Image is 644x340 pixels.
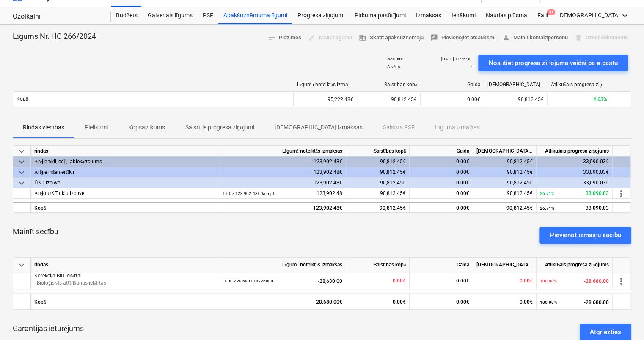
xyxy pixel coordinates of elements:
div: 90,812.45€ [473,178,537,188]
a: Budžets [111,7,143,24]
div: 0.00€ [410,202,473,213]
p: Atvērts : [387,64,400,69]
button: Mainīt kontaktpersonu [499,31,571,44]
div: -28,680.00 [540,293,609,311]
div: Gaida [424,82,481,88]
i: keyboard_arrow_down [619,11,630,21]
a: Apakšuzņēmuma līgumi [218,7,292,24]
div: -28,680.00 [223,272,342,290]
button: Piezīmes [264,31,305,44]
span: rate_review [430,34,438,41]
a: Progresa ziņojumi [292,7,350,24]
div: Saistības kopā [346,146,410,156]
button: Nosūtiet progresa ziņojuma veidni pa e-pastu [478,55,628,71]
a: Galvenais līgums [143,7,198,24]
span: more_vert [616,276,626,286]
span: business [358,34,366,41]
span: 0.00€ [456,278,469,284]
small: -1.00 × 28,680.00€ / 26800 [223,279,273,283]
div: Ārējie inženiertīkli [34,167,215,178]
div: 123,902.48€ [219,178,346,188]
div: [DEMOGRAPHIC_DATA] izmaksas [473,258,537,272]
div: Faili [532,7,553,24]
span: 90,812.45€ [518,96,544,102]
span: keyboard_arrow_down [17,260,27,270]
p: [DATE] 11:26:30 [440,56,471,62]
p: Korekcija BIO iekārtai [34,272,215,280]
div: 123,902.48€ [219,156,346,167]
div: 0.00€ [410,293,473,310]
div: 90,812.45€ [473,202,537,213]
p: Saistītie progresa ziņojumi [185,123,254,132]
div: Līgumā noteiktās izmaksas [297,82,354,88]
p: Pielikumi [85,123,108,132]
div: 123,902.48€ [219,202,346,213]
div: rindas [31,258,219,272]
div: -28,680.00 [540,272,609,290]
div: 90,812.45€ [346,167,410,178]
a: Faili9+ [532,7,553,24]
div: Atlikušais progresa ziņojums [537,258,613,272]
a: Ienākumi [446,7,481,24]
span: notes [267,34,275,41]
p: Līgums Nr. HC 266/2024 [13,31,96,41]
span: Skatīt apakšuzņēmēju [358,33,424,43]
div: 95,222.48€ [293,93,357,106]
div: Gaida [410,258,473,272]
span: 0.00€ [520,278,533,284]
a: PSF [198,7,218,24]
span: person [502,34,510,41]
div: 0.00€ [410,167,473,178]
div: Līgumā noteiktās izmaksas [219,258,346,272]
div: [DEMOGRAPHIC_DATA] izmaksas [473,146,537,156]
span: Piezīmes [267,33,301,43]
div: 0.00€ [410,156,473,167]
span: more_vert [616,189,626,199]
div: 33,090.03 [540,188,609,199]
div: Saistības kopā [346,258,410,272]
div: ŪKT izbūve [34,178,215,188]
div: Pievienot izmaiņu secību [550,230,621,241]
span: 90,812.45€ [391,96,417,102]
div: 0.00€ [410,178,473,188]
span: 0.00€ [393,278,406,284]
button: Pievienot izmaiņu secību [539,227,631,244]
div: 33,090.03€ [537,178,613,188]
div: 123,902.48 [223,188,342,199]
div: 0.00€ [346,293,410,310]
div: -28,680.00€ [219,293,346,310]
div: 0.00€ [473,293,537,310]
div: [DEMOGRAPHIC_DATA] [553,7,635,24]
small: 26.71% [540,191,554,196]
span: 90,812.45€ [380,190,406,196]
button: Pievienojiet atsauksmi [427,31,499,44]
small: 26.71% [540,206,554,211]
span: Pievienojiet atsauksmi [430,33,495,43]
div: Ārējie tīkli, ceļi, labiekārtojums [34,156,215,167]
div: 90,812.45€ [346,178,410,188]
div: rindas [31,146,219,156]
small: 100.00% [540,300,557,304]
div: Ozolkalni [13,12,101,21]
p: | Bioloģiskās attīrīšanas iekārtas [34,280,215,287]
a: Izmaksas [411,7,446,24]
small: 1.00 × 123,902.48€ / kompl. [223,191,275,196]
a: Naudas plūsma [481,7,532,24]
a: Pirkuma pasūtījumi [350,7,411,24]
button: Skatīt apakšuzņēmēju [355,31,427,44]
small: 100.00% [540,279,557,283]
div: Atgriezties [590,326,621,337]
p: - [470,64,471,69]
div: 123,902.48€ [219,167,346,178]
span: 4.63% [593,96,607,102]
p: Kopsavilkums [128,123,165,132]
div: Ārējo ŪKT tīklu izbūve [34,188,215,199]
div: Nosūtiet progresa ziņojuma veidni pa e-pastu [488,58,618,69]
span: 0.00€ [456,190,469,196]
div: Kopā [31,293,219,310]
div: 90,812.45€ [473,156,537,167]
